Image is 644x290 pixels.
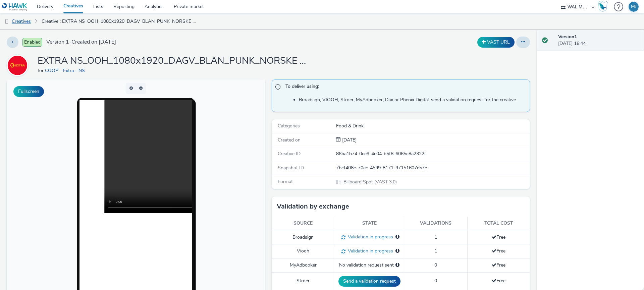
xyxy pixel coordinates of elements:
[467,217,530,230] th: Total cost
[22,38,42,47] span: Enabled
[476,37,516,48] div: Duplicate the creative as a VAST URL
[492,234,505,240] span: Free
[492,248,505,254] span: Free
[278,123,300,129] span: Categories
[395,262,399,269] div: Please select a deal below and click on Send to send a validation request to MyAdbooker.
[336,151,529,157] div: 86ba1b74-0ce9-4c04-b5f8-6065c8a2322f
[278,151,301,157] span: Creative ID
[45,67,88,74] a: COOP - Extra - NS
[434,262,437,268] span: 0
[434,278,437,284] span: 0
[345,248,393,254] span: Validation in progress
[598,1,610,12] a: Hawk Academy
[7,62,31,68] a: COOP - Extra - NS
[272,244,335,258] td: Viooh
[336,123,529,129] div: Food & Drink
[434,248,437,254] span: 1
[341,137,357,143] div: Creation 26 September 2025, 16:44
[477,37,515,48] button: VAST URL
[38,13,199,30] a: Creative : EXTRA NS_OOH_1080x1920_DAGV_BLAN_PUNK_NORSKE KLASSIKERE 1_40_42_2025
[3,18,10,25] img: dooh
[338,276,400,287] button: Send a validation request
[631,2,637,12] div: MJ
[345,234,393,240] span: Validation in progress
[272,258,335,272] td: MyAdbooker
[341,137,357,143] span: [DATE]
[285,83,523,92] span: To deliver using:
[38,67,45,74] span: for
[558,34,577,40] strong: Version 1
[272,272,335,290] td: Stroer
[46,38,116,46] span: Version 1 - Created on [DATE]
[272,217,335,230] th: Source
[38,55,306,67] h1: EXTRA NS_OOH_1080x1920_DAGV_BLAN_PUNK_NORSKE KLASSIKERE 1_40_42_2025
[278,165,304,171] span: Snapshot ID
[434,234,437,240] span: 1
[2,3,28,11] img: undefined Logo
[492,262,505,268] span: Free
[336,165,529,171] div: 7bcf408e-70ec-4599-8171-97151607e57e
[13,86,44,97] button: Fullscreen
[277,201,349,212] h3: Validation by exchange
[299,97,526,103] li: Broadsign, VIOOH, Stroer, MyAdbooker, Dax or Phenix Digital: send a validation request for the cr...
[404,217,467,230] th: Validations
[335,217,404,230] th: State
[343,179,397,185] span: Billboard Spot (VAST 3.0)
[278,178,293,185] span: Format
[272,230,335,244] td: Broadsign
[278,137,301,143] span: Created on
[8,56,27,75] img: COOP - Extra - NS
[558,34,639,47] div: [DATE] 16:44
[492,278,505,284] span: Free
[338,262,400,269] div: No validation request sent
[598,1,608,12] img: Hawk Academy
